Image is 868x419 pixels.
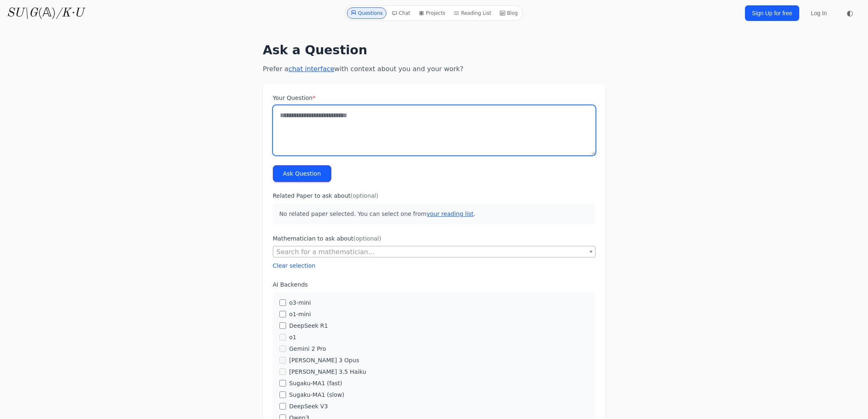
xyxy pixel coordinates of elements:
label: Sugaku-MA1 (fast) [289,379,342,387]
button: ◐ [842,5,858,21]
label: o1-mini [289,310,311,318]
a: SU\G(𝔸)/K·U [7,6,84,21]
i: SU\G [7,7,38,19]
a: Chat [388,7,414,19]
span: Search for a mathematician... [277,248,375,256]
label: Related Paper to ask about [273,192,596,200]
a: Blog [496,7,521,19]
label: Gemini 2 Pro [289,345,326,353]
a: Questions [347,7,386,19]
label: Mathematician to ask about [273,234,596,243]
label: Sugaku-MA1 (slow) [289,391,344,399]
label: [PERSON_NAME] 3.5 Haiku [289,368,366,376]
label: [PERSON_NAME] 3 Opus [289,356,359,364]
span: Search for a mathematician... [273,246,595,258]
a: chat interface [289,65,334,73]
h1: Ask a Question [263,43,605,58]
span: (optional) [351,192,379,199]
p: No related paper selected. You can select one from . [273,203,596,225]
label: AI Backends [273,280,596,289]
a: your reading list [426,211,473,217]
a: Reading List [450,7,495,19]
span: (optional) [354,235,382,242]
label: DeepSeek V3 [289,402,328,410]
label: o3-mini [289,299,311,307]
span: Search for a mathematician... [273,246,596,257]
label: DeepSeek R1 [289,322,328,330]
a: Projects [415,7,449,19]
span: ◐ [847,9,853,17]
label: Your Question [273,94,596,102]
button: Ask Question [273,165,331,182]
p: Prefer a with context about you and your work? [263,64,605,74]
a: Sign Up for free [745,5,799,21]
a: Log In [806,6,832,21]
button: Clear selection [273,262,316,270]
label: o1 [289,333,296,341]
i: /K·U [56,7,84,19]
